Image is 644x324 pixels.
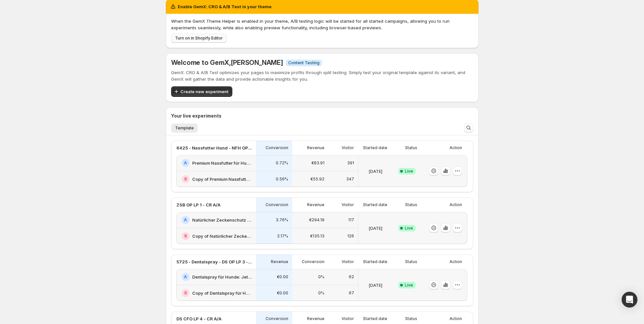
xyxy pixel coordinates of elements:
[369,225,382,231] p: [DATE]
[346,176,354,182] p: 347
[288,60,320,66] span: Content Testing
[266,316,288,321] p: Conversion
[171,18,473,31] p: When the GemX Theme Helper is enabled in your theme, A/B testing logic will be started for all st...
[277,290,288,296] p: €0.00
[171,69,473,82] p: GemX: CRO & A/B Test optimizes your pages to maximize profits through split testing. Simply test ...
[276,176,288,182] p: 0.56%
[184,233,187,239] h2: B
[277,233,288,239] p: 2.17%
[342,259,354,264] p: Visitor
[363,259,387,264] p: Started date
[622,292,637,308] div: Open Intercom Messenger
[171,34,227,43] button: Turn on in Shopify Editor
[175,125,194,131] span: Template
[176,202,220,208] p: ZSB OP LP 1 - CR A/A
[450,316,462,321] p: Action
[342,316,354,321] p: Visitor
[342,145,354,150] p: Visitor
[302,259,324,264] p: Conversion
[192,290,252,296] h2: Copy of Dentalspray für Hunde: Jetzt Neukunden Deal sichern!
[192,217,252,223] h2: Natürlicher Zeckenschutz für Hunde: Jetzt Neukunden Deal sichern!
[342,202,354,207] p: Visitor
[310,176,324,182] p: €55.92
[450,259,462,264] p: Action
[405,145,417,150] p: Status
[184,217,187,223] h2: A
[178,3,271,10] h2: Enable GemX: CRO & A/B Test in your theme
[171,86,232,97] button: Create new experiment
[175,36,223,41] span: Turn on in Shopify Editor
[184,176,187,182] h2: B
[171,113,221,119] h3: Your live experiments
[450,145,462,150] p: Action
[176,315,221,322] p: DS CFO LP 4 - CR A/A
[405,169,413,174] span: Live
[363,145,387,150] p: Started date
[266,145,288,150] p: Conversion
[192,274,252,280] h2: Dentalspray für Hunde: Jetzt Neukunden Deal sichern!
[405,316,417,321] p: Status
[318,274,324,280] p: 0%
[363,316,387,321] p: Started date
[318,290,324,296] p: 0%
[450,202,462,207] p: Action
[464,123,473,132] button: Search and filter results
[276,217,288,223] p: 3.76%
[307,145,324,150] p: Revenue
[180,88,228,95] span: Create new experiment
[405,283,413,288] span: Live
[176,258,252,265] p: 5725 - Dentalspray - DS OP LP 3 - kleine offer box mobil
[266,202,288,207] p: Conversion
[176,145,252,151] p: 6425 - Nassfutter Hund - NFH OP LP 1 - Offer - 3 vs. 2
[276,160,288,166] p: 0.72%
[310,233,324,239] p: €135.13
[347,233,354,239] p: 126
[369,168,382,175] p: [DATE]
[184,290,187,296] h2: B
[307,202,324,207] p: Revenue
[405,226,413,231] span: Live
[184,160,187,166] h2: A
[349,274,354,280] p: 62
[311,160,324,166] p: €83.91
[405,202,417,207] p: Status
[309,217,324,223] p: €294.19
[348,217,354,223] p: 117
[277,274,288,280] p: €0.00
[184,274,187,280] h2: A
[349,290,354,296] p: 67
[307,316,324,321] p: Revenue
[192,176,252,182] h2: Copy of Premium Nassfutter für Hunde: Jetzt Neukunden Deal sichern!
[405,259,417,264] p: Status
[229,59,283,67] span: , [PERSON_NAME]
[192,160,252,166] h2: Premium Nassfutter für Hunde: Jetzt Neukunden Deal sichern!
[171,59,283,67] h5: Welcome to GemX
[363,202,387,207] p: Started date
[369,282,382,288] p: [DATE]
[192,233,252,239] h2: Copy of Natürlicher Zeckenschutz für Hunde: Jetzt Neukunden Deal sichern!
[347,160,354,166] p: 391
[271,259,288,264] p: Revenue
